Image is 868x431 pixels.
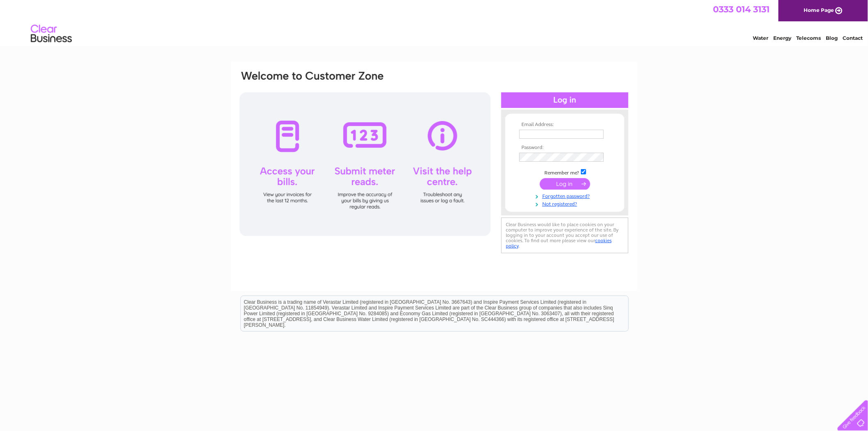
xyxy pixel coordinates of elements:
th: Password: [517,145,612,151]
a: Telecoms [797,35,821,41]
div: Clear Business would like to place cookies on your computer to improve your experience of the sit... [501,218,628,253]
a: Blog [826,35,838,41]
input: Submit [540,178,590,190]
a: Water [753,35,769,41]
img: logo.png [30,21,72,46]
td: Remember me? [517,168,612,176]
div: Clear Business is a trading name of Verastar Limited (registered in [GEOGRAPHIC_DATA] No. 3667643... [241,5,628,40]
th: Email Address: [517,122,612,128]
a: Energy [774,35,792,41]
a: 0333 014 3131 [713,4,770,14]
a: Contact [843,35,863,41]
a: Forgotten password? [519,192,612,199]
a: Not registered? [519,199,612,207]
a: cookies policy [506,238,612,249]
